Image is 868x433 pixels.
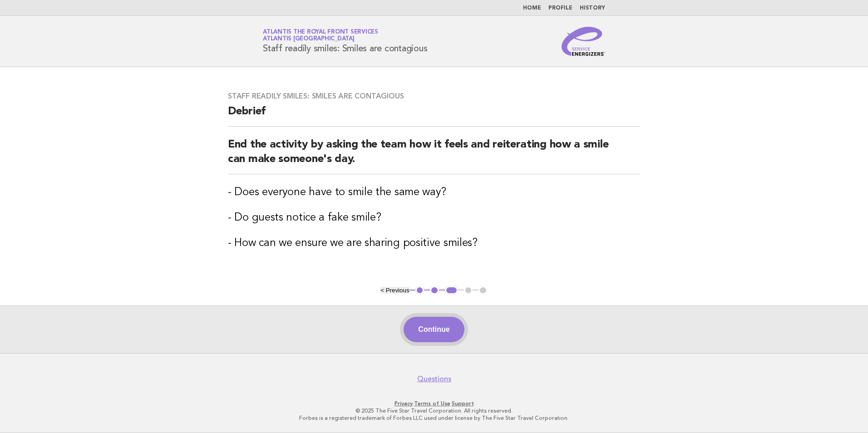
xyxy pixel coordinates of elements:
img: Service Energizers [562,27,605,56]
p: © 2025 The Five Star Travel Corporation. All rights reserved. [156,407,712,414]
a: Home [523,5,541,11]
p: Forbes is a registered trademark of Forbes LLC used under license by The Five Star Travel Corpora... [156,414,712,422]
button: 1 [415,286,424,295]
h1: Staff readily smiles: Smiles are contagious [263,30,427,53]
button: 3 [445,286,458,295]
h3: Staff readily smiles: Smiles are contagious [228,92,640,101]
a: Atlantis The Royal Front ServicesAtlantis [GEOGRAPHIC_DATA] [263,29,378,42]
a: Support [452,400,474,407]
h3: - How can we ensure we are sharing positive smiles? [228,236,640,251]
a: Terms of Use [414,400,450,407]
p: · · [156,400,712,407]
button: < Previous [380,287,409,294]
h3: - Do guests notice a fake smile? [228,211,640,225]
h2: End the activity by asking the team how it feels and reiterating how a smile can make someone's day. [228,138,640,174]
button: 2 [430,286,439,295]
a: History [580,5,605,11]
a: Privacy [395,400,413,407]
a: Questions [417,374,451,384]
button: Continue [404,317,464,342]
h3: - Does everyone have to smile the same way? [228,185,640,200]
a: Profile [548,5,572,11]
h2: Debrief [228,104,640,127]
span: Atlantis [GEOGRAPHIC_DATA] [263,36,355,42]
